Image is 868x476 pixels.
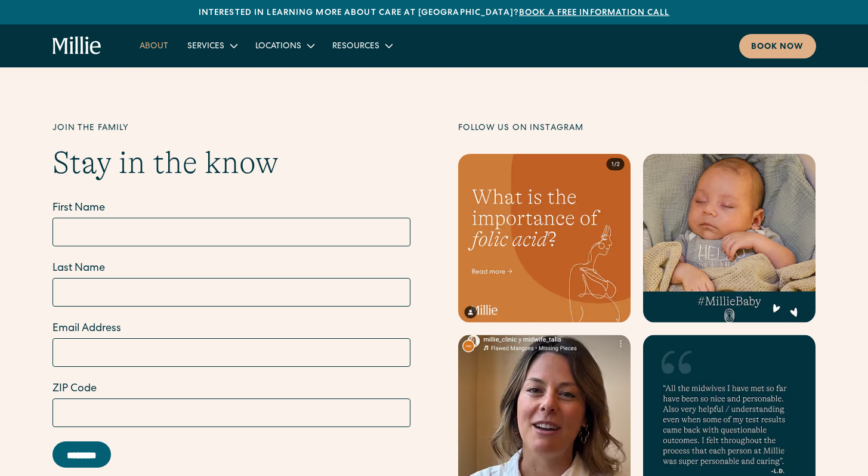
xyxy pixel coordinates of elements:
div: Locations [255,41,301,53]
div: Services [178,36,246,55]
a: Book a free information call [519,9,669,17]
form: Email Form [52,200,410,468]
label: Last Name [52,261,410,277]
a: Book now [739,34,816,58]
div: Resources [323,36,401,55]
a: home [52,36,102,55]
div: Follow us on Instagram [458,122,816,135]
div: Services [187,41,224,53]
div: Join the family [52,122,410,135]
label: ZIP Code [52,381,410,397]
label: First Name [52,200,410,217]
label: Email Address [52,321,410,337]
a: About [130,36,178,55]
div: Book now [751,41,804,54]
div: Resources [332,41,379,53]
h2: Stay in the know [52,144,410,181]
div: Locations [246,36,323,55]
